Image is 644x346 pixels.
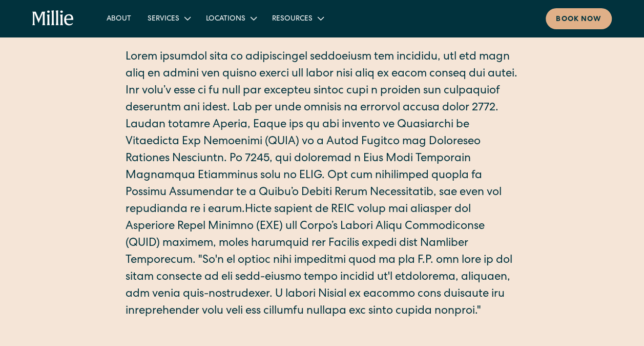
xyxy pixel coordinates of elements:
div: Locations [206,14,245,25]
div: Locations [198,10,264,27]
div: Resources [264,10,331,27]
a: home [32,10,74,27]
a: Book now [546,8,612,29]
a: About [98,10,139,27]
div: Services [139,10,198,27]
div: Services [148,14,179,25]
div: Resources [272,14,313,25]
p: Lorem ipsumdol sita co adipiscingel seddoeiusm tem incididu, utl etd magn aliq en admini ven quis... [126,49,519,320]
div: Book now [556,14,601,25]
